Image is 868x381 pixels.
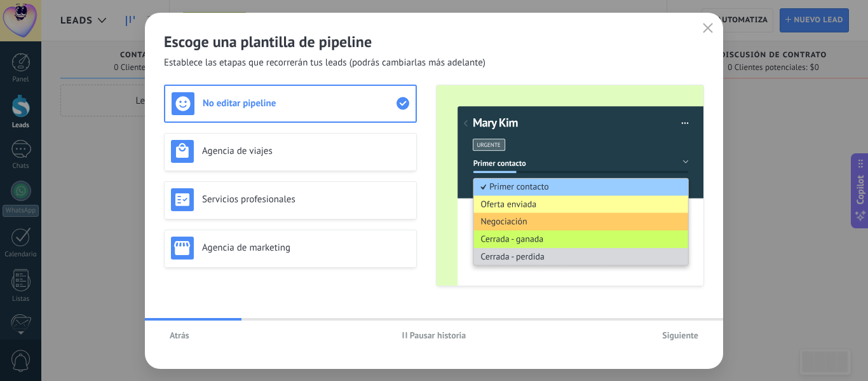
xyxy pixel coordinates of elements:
[164,57,485,69] span: Establece las etapas que recorrerán tus leads (podrás cambiarlas más adelante)
[164,32,704,52] h2: Escoge una plantilla de pipeline
[202,145,410,157] h3: Agencia de viajes
[202,242,410,254] h3: Agencia de marketing
[164,326,195,345] button: Atrás
[656,326,704,345] button: Siguiente
[203,97,397,109] h3: No editar pipeline
[410,331,466,340] span: Pausar historia
[202,193,410,205] h3: Servicios profesionales
[170,331,189,340] span: Atrás
[662,331,698,340] span: Siguiente
[397,326,472,345] button: Pausar historia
